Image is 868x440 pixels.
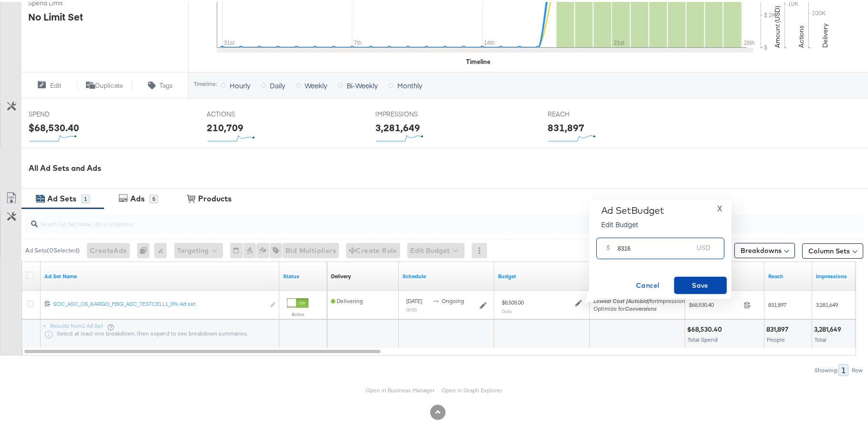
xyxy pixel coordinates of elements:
span: SPEND [29,108,100,117]
div: USD [693,240,714,257]
span: [DATE] [406,295,422,303]
a: Shows when your Ad Set is scheduled to deliver. [402,271,490,278]
a: Shows the current budget of Ad Set. [498,271,586,278]
sub: Daily [502,306,512,312]
div: Products [198,191,232,202]
a: Shows the current state of your Ad Set. [283,271,323,278]
button: Save [674,275,727,292]
div: 3,281,649 [814,323,844,332]
div: No Limit Set [28,8,83,22]
button: Column Sets [802,241,863,257]
div: 0 [137,241,154,256]
div: 831,897 [766,323,791,332]
text: Amount (USD) [773,4,782,46]
span: Hourly [230,79,250,88]
span: Daily [270,79,285,88]
p: Edit Budget [601,218,664,227]
span: Tags [159,79,173,88]
span: REACH [548,108,619,117]
button: Cancel [622,275,674,292]
div: $8,505.00 [502,297,524,304]
div: Row [851,365,863,372]
span: Save [678,278,723,290]
sub: 00:00 [406,305,417,311]
div: $ [603,240,614,257]
span: Delivering [331,295,363,303]
div: Ad Set Budget [601,203,664,214]
span: ACTIONS [207,108,278,117]
span: ongoing [442,295,464,303]
div: 1 [838,362,848,374]
span: Monthly [397,79,422,88]
div: SOC_ASC_O5_KARGO_FBIG_ASC_TESTCELL1_0% Ad set [53,298,265,306]
span: Edit [50,79,61,88]
div: Delivery [331,271,351,278]
button: X [713,203,726,210]
div: Ads [130,191,145,202]
span: Total Spend [688,334,718,341]
span: 831,897 [768,299,786,306]
div: 1 [81,193,90,201]
span: X [717,200,722,213]
span: Cancel [625,278,670,290]
button: Duplicate [77,78,133,89]
a: SOC_ASC_O5_KARGO_FBIG_ASC_TESTCELL1_0% Ad set [53,298,265,308]
div: Optimize for [593,303,688,311]
div: 210,709 [207,119,243,133]
button: Breakdowns [734,241,795,256]
text: Actions [797,23,805,46]
a: Your Ad Set name. [44,271,275,278]
div: 5 [149,193,158,201]
a: The number of times your ad was served. On mobile apps an ad is counted as served the first time ... [816,271,856,278]
a: Open in Business Manager [366,385,434,392]
div: 3,281,649 [375,119,420,133]
div: $68,530.40 [29,119,79,133]
div: Timeline: [193,79,217,85]
span: People [767,334,785,341]
button: Edit [21,78,77,89]
span: Bi-Weekly [347,79,378,88]
div: Showing: [814,365,838,372]
span: 3,281,649 [816,299,838,306]
input: Enter your budget [618,232,693,253]
span: Total [815,334,826,341]
span: for Impressions [593,295,688,303]
button: Tags [132,78,188,89]
div: Timeline [466,55,490,64]
em: Lowest Cost (Autobid) [593,295,650,303]
text: Delivery [821,21,829,46]
input: Search Ad Set Name, ID or Objective [38,209,787,227]
span: Weekly [305,79,327,88]
div: Ad Sets ( 0 Selected) [25,244,80,253]
span: IMPRESSIONS [375,108,447,117]
div: 831,897 [548,119,584,133]
a: The number of people your ad was served to. [768,271,808,278]
em: Conversions [625,303,656,310]
span: $68,530.40 [689,299,740,306]
div: $68,530.40 [687,323,725,332]
span: Duplicate [95,79,123,88]
div: Ad Sets [47,191,76,202]
a: Reflects the ability of your Ad Set to achieve delivery based on ad states, schedule and budget. [331,271,351,278]
label: Active [287,309,308,315]
a: Open in Graph Explorer [442,385,502,392]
